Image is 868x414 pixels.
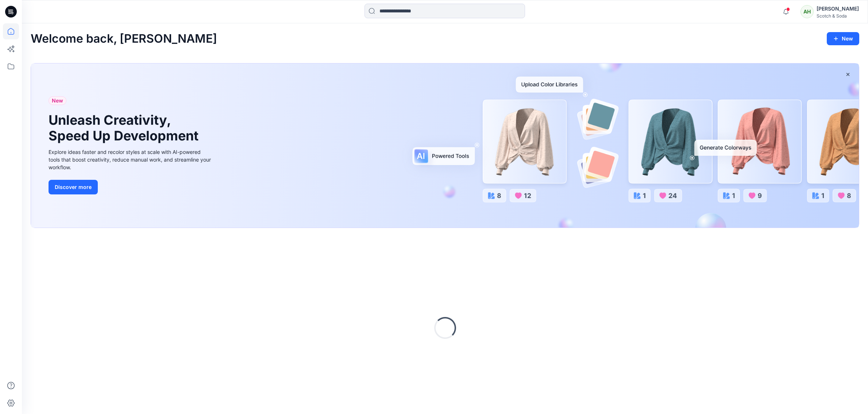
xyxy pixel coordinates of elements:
div: AH [801,5,814,18]
h2: Welcome back, [PERSON_NAME] [31,32,217,46]
button: Discover more [49,180,98,194]
button: New [827,32,859,45]
div: [PERSON_NAME] [817,4,859,13]
div: Explore ideas faster and recolor styles at scale with AI-powered tools that boost creativity, red... [49,148,213,171]
div: Scotch & Soda [817,13,859,19]
span: New [52,96,63,105]
h1: Unleash Creativity, Speed Up Development [49,112,202,144]
a: Discover more [49,180,213,194]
